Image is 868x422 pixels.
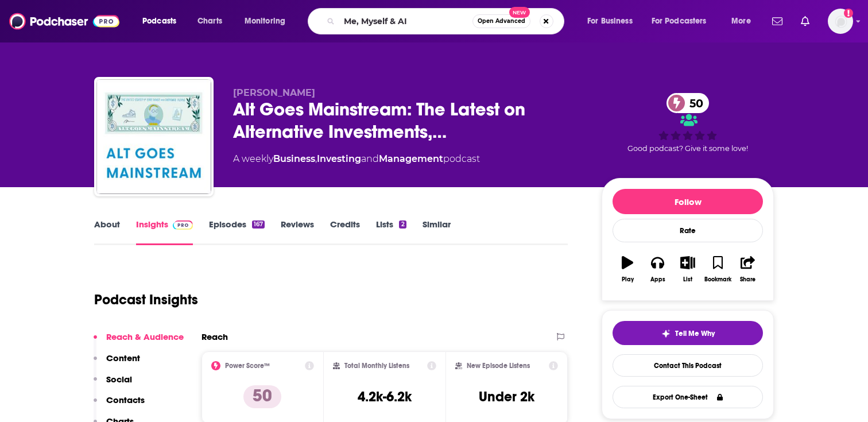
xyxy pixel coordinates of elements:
button: open menu [134,12,191,30]
button: Bookmark [703,249,733,290]
p: 50 [243,385,281,408]
input: Search podcasts, credits, & more... [339,12,472,30]
a: Contact This Podcast [613,354,763,377]
div: Share [740,276,755,283]
a: Show notifications dropdown [768,11,787,31]
div: 2 [399,220,406,229]
a: Credits [330,219,360,245]
span: New [509,7,530,18]
button: Apps [642,249,672,290]
button: open menu [579,12,647,30]
p: Reach & Audience [106,331,184,342]
span: Open Advanced [478,18,525,24]
button: Follow [613,189,763,214]
a: InsightsPodchaser Pro [136,219,193,245]
button: Open AdvancedNew [472,14,530,28]
h1: Podcast Insights [94,291,198,308]
div: 167 [252,220,265,229]
button: open menu [644,12,723,30]
span: Monitoring [245,13,285,29]
button: List [673,249,703,290]
p: Contacts [106,394,145,405]
svg: Add a profile image [844,9,853,18]
img: Podchaser Pro [173,220,193,230]
h2: New Episode Listens [467,362,530,370]
span: [PERSON_NAME] [233,87,315,98]
button: Social [94,374,132,395]
div: Search podcasts, credits, & more... [319,8,575,34]
span: Podcasts [142,13,176,29]
span: For Business [587,13,633,29]
div: 50Good podcast? Give it some love! [602,87,774,158]
span: Charts [197,13,222,29]
p: Social [106,374,132,385]
h2: Power Score™ [225,362,270,370]
img: User Profile [828,9,853,34]
h2: Reach [201,331,228,342]
button: Contacts [94,394,145,416]
a: Show notifications dropdown [796,11,814,31]
button: Show profile menu [828,9,853,34]
a: Business [273,153,315,164]
span: and [361,153,379,164]
div: Rate [613,219,763,242]
div: Play [622,276,634,283]
img: tell me why sparkle [661,329,671,338]
button: Content [94,353,140,374]
h3: Under 2k [479,388,534,405]
div: List [683,276,692,283]
button: Play [613,249,642,290]
a: Reviews [281,219,314,245]
a: Similar [423,219,451,245]
span: More [731,13,751,29]
div: Bookmark [704,276,731,283]
span: For Podcasters [652,13,707,29]
span: Tell Me Why [675,329,715,338]
a: Investing [317,153,361,164]
a: About [94,219,120,245]
h3: 4.2k-6.2k [358,388,412,405]
button: open menu [723,12,765,30]
h2: Total Monthly Listens [344,362,409,370]
button: Share [733,249,763,290]
a: Charts [190,12,229,30]
button: Reach & Audience [94,331,184,353]
a: Management [379,153,443,164]
div: Apps [650,276,665,283]
span: Good podcast? Give it some love! [627,144,748,153]
button: tell me why sparkleTell Me Why [613,321,763,345]
p: Content [106,353,140,363]
button: Export One-Sheet [613,386,763,408]
a: Episodes167 [209,219,265,245]
button: open menu [237,12,300,30]
img: Alt Goes Mainstream: The Latest on Alternative Investments, WealthTech, & Private Markets [96,79,211,194]
span: Logged in as ellerylsmith123 [828,9,853,34]
img: Podchaser - Follow, Share and Rate Podcasts [9,10,119,32]
a: Lists2 [376,219,406,245]
div: A weekly podcast [233,152,480,166]
span: , [315,153,317,164]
